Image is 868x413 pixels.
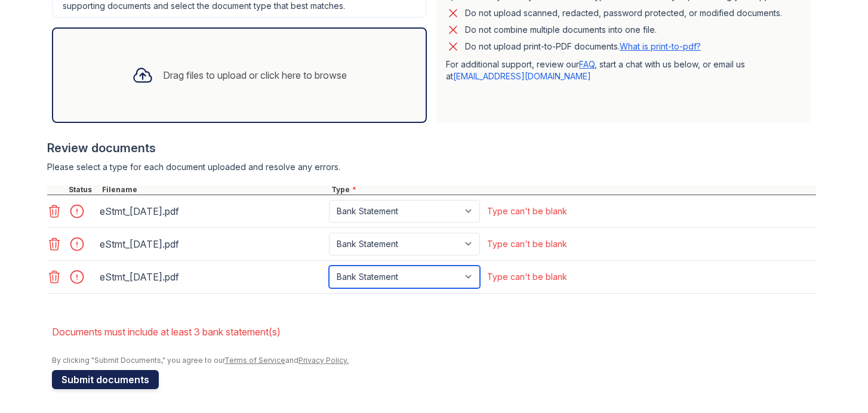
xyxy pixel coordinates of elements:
div: eStmt_[DATE].pdf [100,235,324,254]
div: Please select a type for each document uploaded and resolve any errors. [47,161,816,173]
li: Documents must include at least 3 bank statement(s) [52,320,816,344]
div: Status [66,185,100,195]
a: Privacy Policy. [298,356,349,365]
a: What is print-to-pdf? [620,41,701,51]
div: Drag files to upload or click here to browse [163,68,347,82]
div: Type can't be blank [487,205,567,217]
button: Submit documents [52,370,159,389]
a: Terms of Service [224,356,285,365]
a: [EMAIL_ADDRESS][DOMAIN_NAME] [453,71,591,81]
div: Do not upload scanned, redacted, password protected, or modified documents. [465,6,782,20]
div: Filename [100,185,329,195]
div: Review documents [47,140,816,156]
p: For additional support, review our , start a chat with us below, or email us at [446,58,802,82]
p: Do not upload print-to-PDF documents. [465,41,701,53]
div: By clicking "Submit Documents," you agree to our and [52,356,816,365]
div: Type [329,185,816,195]
div: Type can't be blank [487,271,567,283]
div: Do not combine multiple documents into one file. [465,23,657,37]
div: eStmt_[DATE].pdf [100,202,324,221]
div: Type can't be blank [487,238,567,250]
div: eStmt_[DATE].pdf [100,267,324,286]
a: FAQ [579,59,595,69]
